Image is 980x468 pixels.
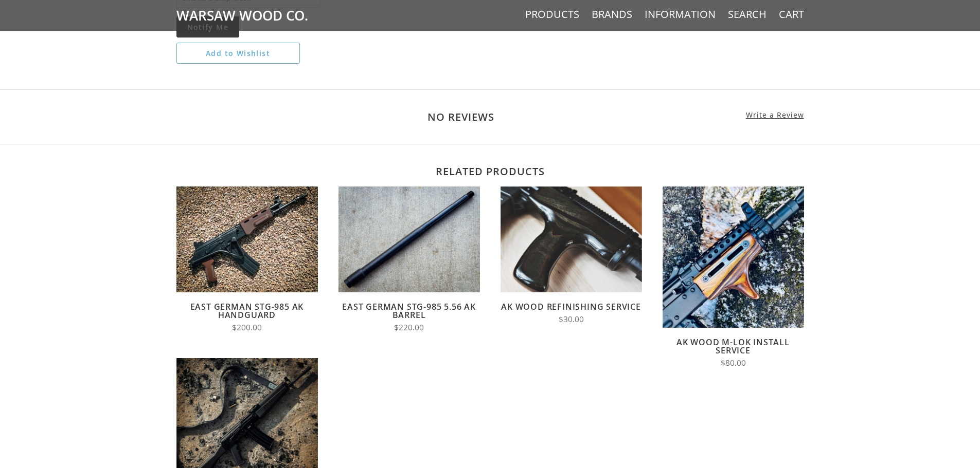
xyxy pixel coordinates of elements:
[176,43,300,64] button: Add to Wishlist
[663,186,804,328] img: AK Wood M-LOK Install Service
[176,110,804,123] h2: No Reviews
[645,8,716,21] a: Information
[746,110,804,120] a: Write a Review
[676,336,790,356] a: AK Wood M-LOK Install Service
[176,186,318,292] img: East German STG-985 AK Handguard
[779,8,804,21] a: Cart
[525,8,579,21] a: Products
[592,8,632,21] a: Brands
[338,186,480,292] img: East German STG-985 5.56 AK Barrel
[559,314,584,325] span: $30.00
[501,301,641,312] a: AK Wood Refinishing Service
[342,301,476,321] a: East German STG-985 5.56 AK Barrel
[721,358,746,368] span: $80.00
[176,165,804,178] h2: Related products
[232,322,262,333] span: $200.00
[394,322,424,333] span: $220.00
[190,301,304,321] a: East German STG-985 AK Handguard
[501,186,642,292] img: AK Wood Refinishing Service
[728,8,767,21] a: Search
